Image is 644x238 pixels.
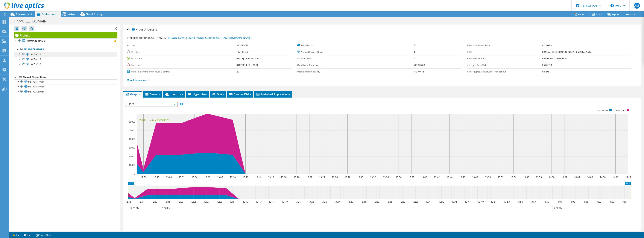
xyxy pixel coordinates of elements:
[297,50,414,54] label: Shared Cluster Disks
[230,200,236,203] text: 13:11
[145,92,160,96] span: Servers
[530,200,536,203] text: 13:57
[472,176,478,179] text: 13:48
[129,129,135,132] text: 50000
[129,146,135,149] text: 30000
[370,176,376,179] text: 13:32
[434,176,440,179] text: 13:42
[236,44,250,47] b: 3413768821
[414,44,416,47] b: 20
[14,52,117,57] a: fra7-w1c1
[127,44,236,47] label: Account
[598,109,608,112] text: Write IOPS
[144,36,252,40] span: [PERSON_NAME],
[572,11,590,17] a: Reports
[14,57,117,62] a: fra7-w1c3
[426,200,432,203] text: 13:41
[129,120,135,123] text: 60000
[127,70,236,74] label: Physical Servers and Virtual Machines
[212,92,224,96] span: Disks
[192,176,198,179] text: 13:04
[345,176,350,179] text: 13:28
[413,200,418,203] text: 13:39
[243,200,249,203] text: 13:13
[164,200,170,203] text: 13:01
[165,92,183,96] span: Inventory
[256,92,290,96] span: Installed Applications
[396,176,402,179] text: 13:36
[22,233,33,237] a: 3
[12,19,52,23] h1: FR7-WKLD DOMAIN
[191,200,196,203] text: 13:05
[129,163,135,167] text: 10000
[230,176,236,179] text: 13:10
[27,39,45,42] b: [DOMAIN_NAME]
[386,200,392,203] text: 13:35
[188,92,207,96] span: Hypervisor
[408,176,414,179] text: 13:38
[125,200,131,203] text: 12:55
[467,44,542,47] label: Peak Disk Throughput
[217,200,222,203] text: 13:09
[297,44,414,47] label: Local Disks
[542,44,552,47] b: 4.05 GB/s
[217,176,223,179] text: 13:08
[625,176,631,179] text: 14:12
[204,200,209,203] text: 13:07
[297,57,414,60] label: Collector Runs
[16,12,32,16] span: Environment
[269,200,275,203] text: 13:17
[23,75,117,79] div: Shared Cluster Disks
[14,38,117,43] a: [DOMAIN_NAME]
[127,50,236,54] label: Duration
[297,70,414,74] label: Used Shared Capacity
[166,176,172,179] text: 13:00
[243,176,248,179] text: 13:12
[491,200,497,203] text: 13:51
[613,176,618,179] text: 14:10
[255,176,261,179] text: 13:14
[383,176,389,179] text: 13:34
[467,50,542,54] label: IOPS
[414,63,425,67] b: 647.00 GiB
[569,200,575,203] text: 14:03
[467,70,542,74] label: Peak Aggregate Network Throughput
[33,233,55,237] a: Project Notes
[179,176,185,179] text: 13:02
[542,57,567,60] b: 65% reads / 35% writes
[498,176,504,179] text: 13:52
[467,57,542,60] label: Read/Write Ratio
[125,230,170,237] h2: Advanced Graph Controls
[332,176,338,179] text: 13:26
[204,176,210,179] text: 13:06
[236,50,249,54] b: 1 hr, 17 min
[236,70,239,73] b: 20
[467,63,542,67] label: Average Daily Write
[587,176,593,179] text: 14:06
[400,200,405,203] text: 13:37
[31,53,41,56] span: fra7-w1c1
[14,84,117,89] a: fra7-w1c3-vsan
[561,176,567,179] text: 14:02
[439,200,444,203] text: 13:43
[306,176,312,179] text: 13:22
[294,176,300,179] text: 13:20
[523,176,529,179] text: 13:56
[590,11,605,17] a: Share
[347,200,353,203] text: 13:29
[478,200,484,203] text: 13:49
[10,233,22,237] a: 1
[282,200,288,203] text: 13:19
[153,176,159,179] text: 12:58
[622,11,639,17] a: More
[485,176,491,179] text: 13:50
[31,58,41,61] span: fra7-w1c3
[605,11,622,17] a: Export
[127,63,236,67] label: End Time
[543,200,549,203] text: 13:59
[517,200,523,203] text: 13:55
[549,176,555,179] text: 14:00
[414,70,425,73] b: 143.40 TiB
[229,92,251,96] span: Cluster Disks
[31,63,41,66] span: fra7-w1c2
